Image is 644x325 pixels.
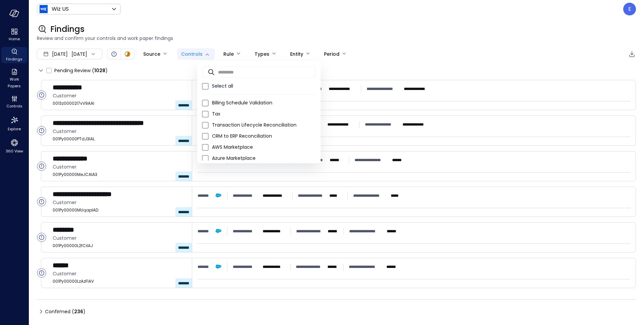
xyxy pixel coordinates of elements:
[212,133,315,140] span: CRM to ERP Reconciliation
[212,83,315,90] span: Select all
[212,144,315,151] span: AWS Marketplace
[212,155,315,162] span: Azure Marketplace
[212,99,315,106] span: Billing Schedule Validation
[212,122,315,129] span: Transaction Lifecycle Reconciliation
[212,110,315,118] span: Tax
